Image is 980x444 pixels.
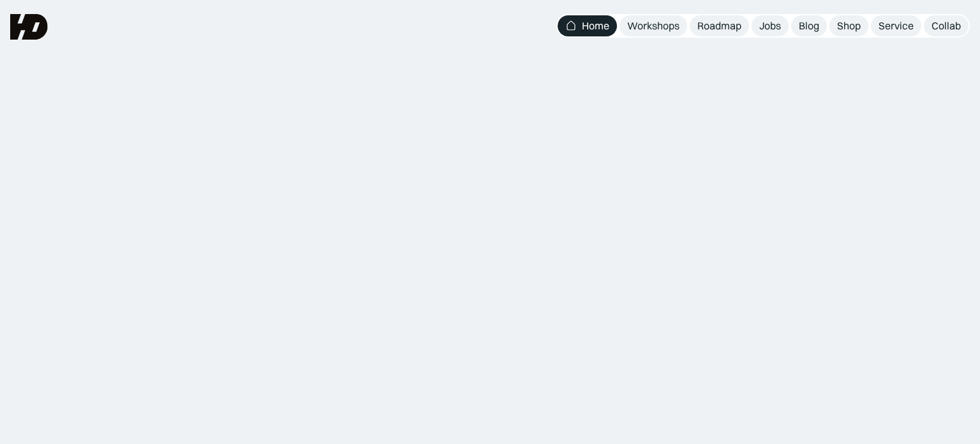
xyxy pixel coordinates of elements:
[752,15,789,36] a: Jobs
[879,19,914,33] div: Service
[837,19,861,33] div: Shop
[759,19,781,33] div: Jobs
[697,19,741,33] div: Roadmap
[871,15,921,36] a: Service
[558,15,617,36] a: Home
[924,15,969,36] a: Collab
[734,389,798,400] div: WHO’S HIRING?
[791,15,827,36] a: Blog
[620,15,687,36] a: Workshops
[932,19,961,33] div: Collab
[627,19,679,33] div: Workshops
[502,153,530,214] span: &
[829,15,868,36] a: Shop
[770,418,850,432] div: Lihat loker desain
[582,19,609,33] div: Home
[228,153,341,214] span: UIUX
[690,15,749,36] a: Roadmap
[799,19,819,33] div: Blog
